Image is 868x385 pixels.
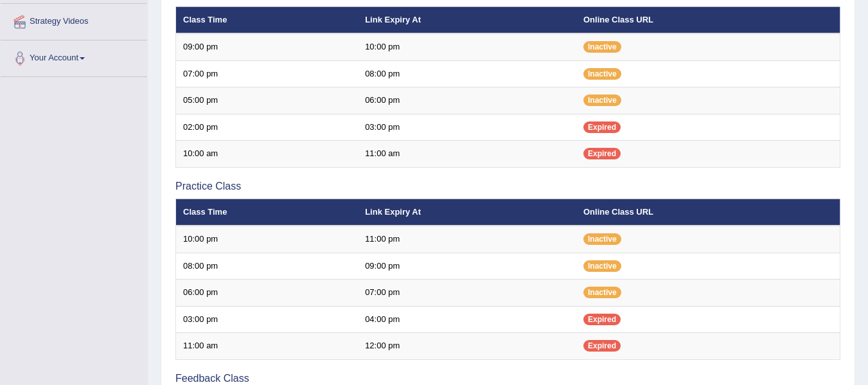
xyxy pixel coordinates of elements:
[176,60,359,87] td: 07:00 pm
[176,280,359,307] td: 06:00 pm
[176,141,359,168] td: 10:00 am
[175,181,840,192] h3: Practice Class
[583,148,621,159] span: Expired
[583,68,621,80] span: Inactive
[583,314,621,325] span: Expired
[1,40,147,73] a: Your Account
[175,373,840,384] h3: Feedback Class
[358,280,576,307] td: 07:00 pm
[358,114,576,141] td: 03:00 pm
[176,226,359,253] td: 10:00 pm
[176,253,359,280] td: 08:00 pm
[176,114,359,141] td: 02:00 pm
[176,306,359,333] td: 03:00 pm
[1,4,147,36] a: Strategy Videos
[583,260,621,272] span: Inactive
[583,121,621,133] span: Expired
[583,41,621,53] span: Inactive
[358,141,576,168] td: 11:00 am
[358,87,576,114] td: 06:00 pm
[358,6,576,33] th: Link Expiry At
[176,33,359,60] td: 09:00 pm
[176,199,359,226] th: Class Time
[583,94,621,106] span: Inactive
[583,340,621,352] span: Expired
[576,6,840,33] th: Online Class URL
[176,6,359,33] th: Class Time
[358,60,576,87] td: 08:00 pm
[358,199,576,226] th: Link Expiry At
[358,226,576,253] td: 11:00 pm
[358,333,576,360] td: 12:00 pm
[583,287,621,298] span: Inactive
[358,33,576,60] td: 10:00 pm
[358,306,576,333] td: 04:00 pm
[176,333,359,360] td: 11:00 am
[176,87,359,114] td: 05:00 pm
[576,199,840,226] th: Online Class URL
[358,253,576,280] td: 09:00 pm
[583,233,621,245] span: Inactive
